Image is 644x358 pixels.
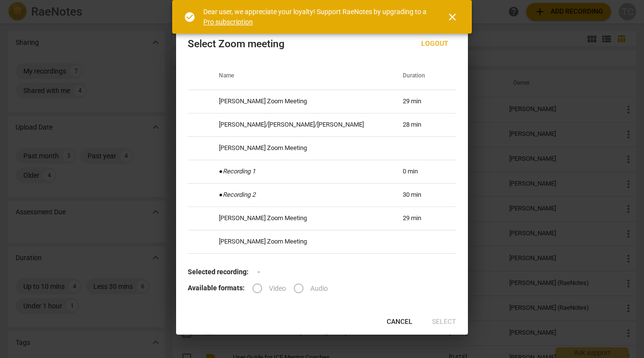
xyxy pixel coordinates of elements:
[441,5,464,29] button: Close
[391,160,452,183] td: 0 min
[269,283,286,294] span: Video
[207,207,391,230] td: [PERSON_NAME] Zoom Meeting
[184,11,196,23] span: check_circle
[207,160,391,183] td: ●
[207,90,391,113] td: [PERSON_NAME] Zoom Meeting
[188,284,245,292] b: Available formats:
[452,90,497,113] td: [DATE] 10:03
[203,18,253,26] a: Pro subscription
[391,207,452,230] td: 29 min
[391,113,452,136] td: 28 min
[447,11,458,23] span: close
[391,253,452,277] td: 0 min
[391,90,452,113] td: 29 min
[207,230,391,253] td: [PERSON_NAME] Zoom Meeting
[452,160,497,183] td: [DATE] 13:38
[207,62,391,90] th: Name
[207,183,391,207] td: ●
[452,253,497,277] td: [DATE] 13:11
[188,267,456,277] p: -
[421,39,448,49] span: Logout
[452,62,497,90] th: Meeting time
[387,317,412,327] span: Cancel
[203,7,429,27] div: Dear user, we appreciate your loyalty! Support RaeNotes by upgrading to a
[223,191,255,198] i: Recording 2
[207,113,391,136] td: [PERSON_NAME]/[PERSON_NAME]/[PERSON_NAME]
[310,283,328,294] span: Audio
[391,62,452,90] th: Duration
[252,284,336,292] div: File type
[413,35,456,53] button: Logout
[379,313,420,331] button: Cancel
[452,113,497,136] td: [DATE] 10:00
[207,253,391,277] td: ●
[452,183,497,207] td: [DATE] 13:38
[391,183,452,207] td: 30 min
[223,168,255,175] i: Recording 1
[452,207,497,230] td: [DATE] 10:58
[188,268,249,276] b: Selected recording:
[188,38,285,50] div: Select Zoom meeting
[207,136,391,160] td: [PERSON_NAME] Zoom Meeting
